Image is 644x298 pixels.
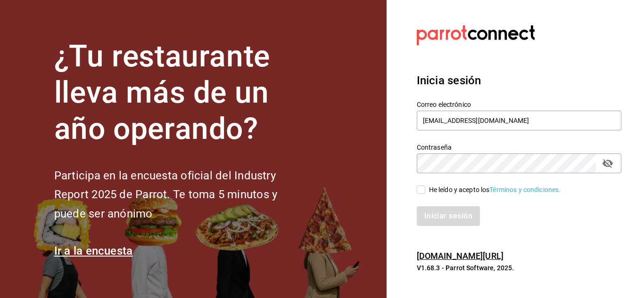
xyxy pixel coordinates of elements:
h1: ¿Tu restaurante lleva más de un año operando? [54,39,309,147]
a: Ir a la encuesta [54,244,133,258]
input: Ingresa tu correo electrónico [417,111,621,130]
div: He leído y acepto los [429,185,561,195]
h2: Participa en la encuesta oficial del Industry Report 2025 de Parrot. Te toma 5 minutos y puede se... [54,166,309,224]
a: [DOMAIN_NAME][URL] [417,251,504,261]
a: Términos y condiciones. [489,186,561,193]
button: passwordField [600,155,616,171]
h3: Inicia sesión [417,72,621,89]
label: Correo electrónico [417,101,621,108]
p: V1.68.3 - Parrot Software, 2025. [417,263,621,273]
label: Contraseña [417,144,621,151]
